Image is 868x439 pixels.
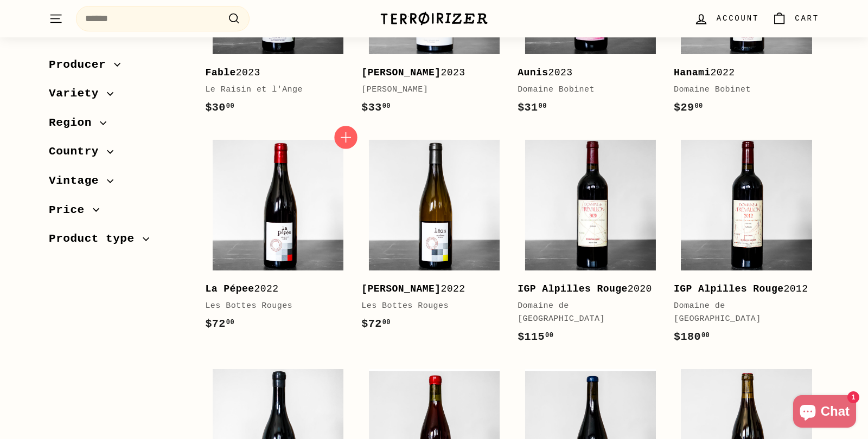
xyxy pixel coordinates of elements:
[674,283,784,294] b: IGP Alpilles Rouge
[701,332,710,339] sup: 00
[674,65,808,81] div: 2022
[49,56,114,74] span: Producer
[694,102,703,110] sup: 00
[361,133,507,344] a: [PERSON_NAME]2022Les Bottes Rouges
[518,67,548,78] b: Aunis
[49,228,188,257] button: Product type
[49,140,188,170] button: Country
[674,281,808,297] div: 2012
[205,133,350,344] a: La Pépee2022Les Bottes Rouges
[674,101,703,114] span: $29
[361,83,496,96] div: [PERSON_NAME]
[49,201,93,219] span: Price
[49,169,188,198] button: Vintage
[49,143,107,162] span: Country
[361,281,496,297] div: 2022
[790,395,859,430] inbox-online-store-chat: Shopify online store chat
[545,332,553,339] sup: 00
[49,230,143,249] span: Product type
[49,198,188,228] button: Price
[717,12,759,24] span: Account
[382,319,391,326] sup: 00
[205,283,254,294] b: La Pépee
[205,300,340,313] div: Les Bottes Rouges
[49,82,188,112] button: Variety
[205,83,340,96] div: Le Raisin et l'Ange
[765,3,826,35] a: Cart
[49,172,107,190] span: Vintage
[674,67,711,78] b: Hanami
[361,300,496,313] div: Les Bottes Rouges
[518,101,547,114] span: $31
[361,283,441,294] b: [PERSON_NAME]
[518,83,652,96] div: Domaine Bobinet
[674,133,819,357] a: IGP Alpilles Rouge2012Domaine de [GEOGRAPHIC_DATA]
[49,114,100,132] span: Region
[518,331,553,343] span: $115
[687,3,765,35] a: Account
[226,102,234,110] sup: 00
[539,102,547,110] sup: 00
[361,65,496,81] div: 2023
[361,318,391,330] span: $72
[49,111,188,140] button: Region
[518,281,652,297] div: 2020
[205,67,235,78] b: Fable
[361,67,441,78] b: [PERSON_NAME]
[205,318,234,330] span: $72
[49,53,188,82] button: Producer
[518,283,628,294] b: IGP Alpilles Rouge
[518,133,663,357] a: IGP Alpilles Rouge2020Domaine de [GEOGRAPHIC_DATA]
[49,85,107,104] span: Variety
[361,101,391,114] span: $33
[795,12,819,24] span: Cart
[205,65,340,81] div: 2023
[674,300,808,326] div: Domaine de [GEOGRAPHIC_DATA]
[226,319,234,326] sup: 00
[518,300,652,326] div: Domaine de [GEOGRAPHIC_DATA]
[674,83,808,96] div: Domaine Bobinet
[382,102,391,110] sup: 00
[205,281,340,297] div: 2022
[518,65,652,81] div: 2023
[674,331,710,343] span: $180
[205,101,234,114] span: $30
